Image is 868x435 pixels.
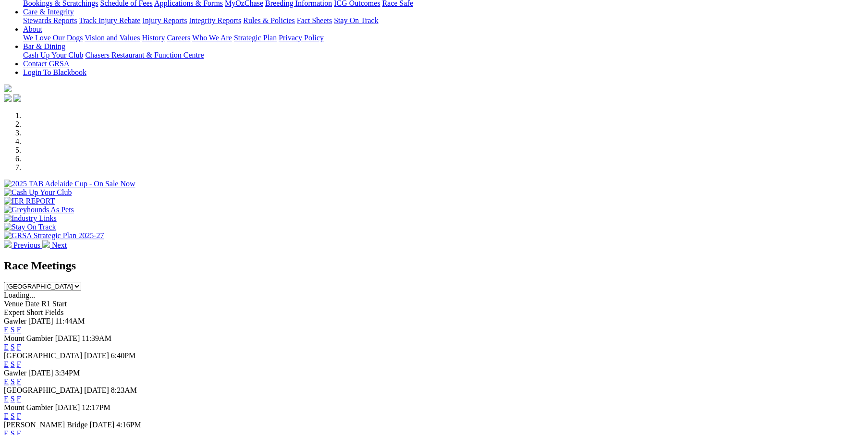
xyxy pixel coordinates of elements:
[11,360,15,368] a: S
[4,386,82,394] span: [GEOGRAPHIC_DATA]
[116,421,141,429] span: 4:16PM
[4,223,56,231] img: Stay On Track
[192,34,232,42] a: Who We Are
[17,412,21,420] a: F
[4,94,12,102] img: facebook.svg
[142,34,165,42] a: History
[111,351,136,360] span: 6:40PM
[4,317,26,325] span: Gawler
[84,351,109,360] span: [DATE]
[23,25,42,33] a: About
[4,214,57,223] img: Industry Links
[23,60,69,68] a: Contact GRSA
[82,403,110,411] span: 12:17PM
[23,42,65,50] a: Bar & Dining
[167,34,190,42] a: Careers
[4,205,74,214] img: Greyhounds As Pets
[142,16,187,24] a: Injury Reports
[4,231,104,240] img: GRSA Strategic Plan 2025-27
[4,334,53,342] span: Mount Gambier
[4,259,864,272] h2: Race Meetings
[234,34,277,42] a: Strategic Plan
[55,403,80,411] span: [DATE]
[4,240,12,248] img: chevron-left-pager-white.svg
[13,94,21,102] img: twitter.svg
[243,16,295,24] a: Rules & Policies
[4,188,72,197] img: Cash Up Your Club
[11,395,15,403] a: S
[79,16,140,24] a: Track Injury Rebate
[11,343,15,351] a: S
[4,197,55,205] img: IER REPORT
[23,34,864,42] div: About
[17,395,21,403] a: F
[23,16,77,24] a: Stewards Reports
[189,16,241,24] a: Integrity Reports
[23,51,83,59] a: Cash Up Your Club
[4,291,35,299] span: Loading...
[4,300,23,308] span: Venue
[111,386,137,394] span: 8:23AM
[42,241,67,249] a: Next
[4,369,26,377] span: Gawler
[90,421,115,429] span: [DATE]
[55,369,80,377] span: 3:34PM
[4,412,9,420] a: E
[4,180,135,188] img: 2025 TAB Adelaide Cup - On Sale Now
[82,334,111,342] span: 11:39AM
[4,395,9,403] a: E
[23,16,864,25] div: Care & Integrity
[11,377,15,386] a: S
[84,386,109,394] span: [DATE]
[85,34,140,42] a: Vision and Values
[17,360,21,368] a: F
[17,326,21,334] a: F
[42,240,50,248] img: chevron-right-pager-white.svg
[28,369,53,377] span: [DATE]
[23,68,86,76] a: Login To Blackbook
[4,308,24,316] span: Expert
[4,85,12,92] img: logo-grsa-white.png
[11,326,15,334] a: S
[23,34,83,42] a: We Love Our Dogs
[52,241,67,249] span: Next
[55,334,80,342] span: [DATE]
[55,317,85,325] span: 11:44AM
[45,308,63,316] span: Fields
[4,351,82,360] span: [GEOGRAPHIC_DATA]
[4,343,9,351] a: E
[28,317,53,325] span: [DATE]
[279,34,324,42] a: Privacy Policy
[4,326,9,334] a: E
[26,308,43,316] span: Short
[85,51,204,59] a: Chasers Restaurant & Function Centre
[297,16,332,24] a: Fact Sheets
[4,360,9,368] a: E
[4,403,53,411] span: Mount Gambier
[17,377,21,386] a: F
[25,300,39,308] span: Date
[17,343,21,351] a: F
[13,241,40,249] span: Previous
[4,377,9,386] a: E
[4,421,88,429] span: [PERSON_NAME] Bridge
[41,300,67,308] span: R1 Start
[23,51,864,60] div: Bar & Dining
[23,8,74,16] a: Care & Integrity
[4,241,42,249] a: Previous
[334,16,378,24] a: Stay On Track
[11,412,15,420] a: S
